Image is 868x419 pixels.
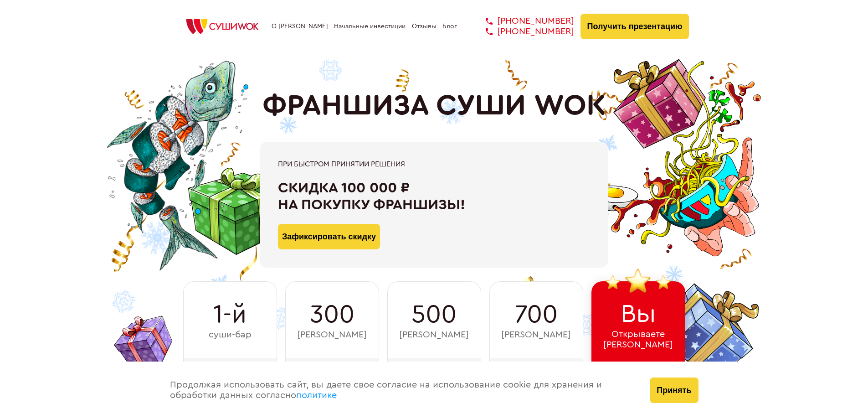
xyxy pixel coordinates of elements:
[179,16,266,36] img: СУШИWOK
[501,330,571,340] span: [PERSON_NAME]
[209,330,252,340] span: суши-бар
[580,14,689,39] button: Получить презентацию
[262,89,606,123] h1: ФРАНШИЗА СУШИ WOK
[591,358,685,391] div: 2025
[310,300,354,329] span: 300
[278,160,590,168] div: При быстром принятии решения
[272,23,328,30] a: О [PERSON_NAME]
[285,358,379,391] div: 2014
[213,300,247,329] span: 1-й
[472,16,574,26] a: [PHONE_NUMBER]
[472,26,574,37] a: [PHONE_NUMBER]
[489,358,583,391] div: 2021
[412,23,437,30] a: Отзывы
[650,378,698,403] button: Принять
[161,362,641,419] div: Продолжая использовать сайт, вы даете свое согласие на использование cookie для хранения и обрабо...
[621,300,656,329] span: Вы
[515,300,558,329] span: 700
[278,180,590,213] div: Скидка 100 000 ₽ на покупку франшизы!
[278,224,380,249] button: Зафиксировать скидку
[387,358,481,391] div: 2016
[183,358,277,391] div: 2011
[399,330,469,340] span: [PERSON_NAME]
[411,300,457,329] span: 500
[603,329,673,350] span: Открываете [PERSON_NAME]
[296,391,337,400] a: политике
[297,330,367,340] span: [PERSON_NAME]
[442,23,457,30] a: Блог
[334,23,406,30] a: Начальные инвестиции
